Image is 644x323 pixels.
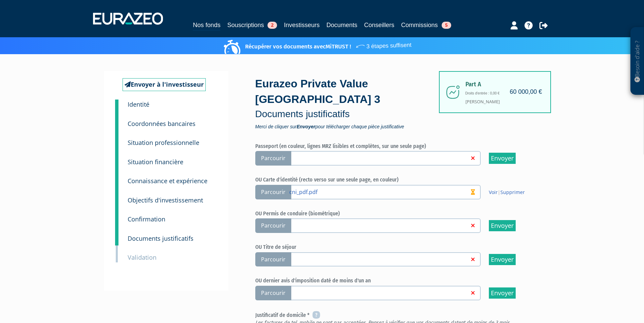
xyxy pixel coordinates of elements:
a: 1 [115,100,118,113]
h6: OU Titre de séjour [255,244,537,250]
a: Documents [327,20,357,30]
a: 5 [115,167,118,188]
div: Eurazeo Private Value [GEOGRAPHIC_DATA] 3 [255,76,442,129]
h6: OU Carte d'identité (recto verso sur une seule page, en couleur) [255,177,537,183]
a: MiTRUST ! [326,43,351,50]
span: Parcourir [255,185,291,199]
a: Commissions5 [401,20,451,30]
h6: Passeport (en couleur, lignes MRZ lisibles et complètes, sur une seule page) [255,143,537,149]
a: 4 [115,148,118,169]
a: 6 [115,186,118,207]
a: Voir [489,189,498,195]
span: 5 [442,22,451,29]
span: Parcourir [255,218,291,233]
input: Envoyer [489,287,516,299]
small: Documents justificatifs [128,234,194,242]
h6: OU dernier avis d'imposition daté de moins d'un an [255,278,537,284]
a: 7 [115,205,118,226]
small: Connaissance et expérience [128,177,207,185]
img: 1732889491-logotype_eurazeo_blanc_rvb.png [93,13,163,25]
a: Nos fonds [193,20,220,31]
p: Besoin d'aide ? [633,31,641,92]
input: Envoyer [489,254,516,265]
small: Situation financière [128,158,183,166]
small: Situation professionnelle [128,138,199,147]
small: Confirmation [128,215,165,223]
span: Parcourir [255,252,291,267]
span: 3 étapes suffisent [355,37,411,51]
a: Investisseurs [284,20,319,30]
p: Documents justificatifs [255,107,442,121]
strong: Envoyer [297,124,315,129]
small: Coordonnées bancaires [128,120,196,128]
span: | [489,189,525,196]
a: cni_pdf.pdf [289,188,470,195]
a: 8 [115,224,118,245]
a: Conseillers [364,20,394,30]
input: Envoyer [489,153,516,164]
a: Envoyer à l'investisseur [123,78,206,91]
a: 2 [115,110,118,131]
a: 3 [115,129,118,150]
span: Merci de cliquer sur pour télécharger chaque pièce justificative [255,124,442,129]
span: Parcourir [255,151,291,166]
a: Supprimer [500,189,525,195]
span: 2 [268,22,277,29]
span: Parcourir [255,286,291,300]
input: Envoyer [489,220,516,231]
a: Souscriptions2 [227,20,277,30]
small: Objectifs d'investissement [128,196,203,204]
p: Récupérer vos documents avec [225,39,411,51]
h6: OU Permis de conduire (biométrique) [255,211,537,217]
small: Identité [128,100,149,108]
small: Validation [128,253,157,261]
